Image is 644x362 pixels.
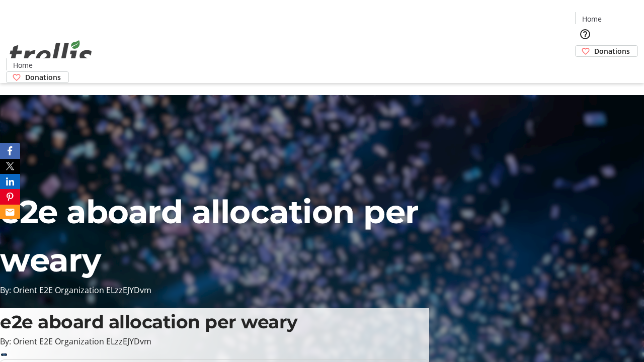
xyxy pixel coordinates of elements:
a: Home [7,60,39,70]
a: Home [576,14,608,24]
span: Home [582,14,602,24]
a: Donations [6,71,69,83]
span: Home [13,60,33,70]
button: Help [575,24,595,44]
button: Cart [575,57,595,77]
a: Donations [575,45,638,57]
span: Donations [25,72,61,82]
img: Orient E2E Organization ELzzEJYDvm's Logo [6,29,96,79]
span: Donations [594,46,630,56]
